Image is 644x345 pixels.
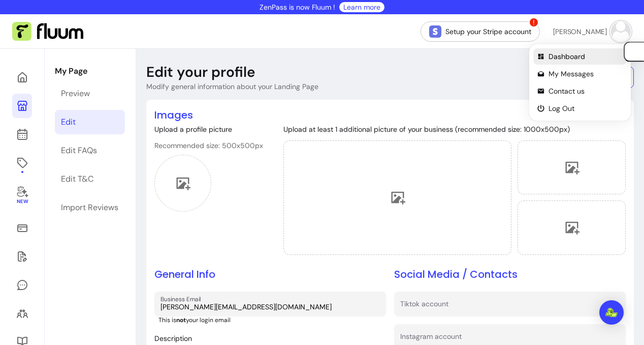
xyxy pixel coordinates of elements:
[61,145,97,157] div: Edit FAQs
[12,65,32,90] a: Home
[549,69,623,79] span: My Messages
[16,198,27,205] span: New
[400,302,620,312] input: Tiktok account
[160,295,205,303] label: Business Email
[154,334,192,343] span: Description
[55,167,125,191] a: Edit T&C
[343,2,380,12] a: Learn more
[12,22,83,41] img: Fluum Logo
[549,103,623,113] span: Log Out
[531,46,629,119] div: Profile Actions
[146,81,318,92] p: Modify general information about your Landing Page
[61,173,93,185] div: Edit T&C
[154,108,626,122] h2: Images
[154,267,386,281] h2: General Info
[394,267,626,281] h2: Social Media / Contacts
[549,86,623,96] span: Contact us
[176,316,186,324] b: not
[146,63,255,81] p: Edit your profile
[260,2,335,12] p: ZenPass is now Fluum !
[599,300,624,325] div: Open Intercom Messenger
[55,81,125,106] a: Preview
[400,334,620,344] input: Instagram account
[12,273,32,297] a: My Messages
[160,302,380,312] input: Business Email
[611,21,631,41] img: avatar
[55,65,125,77] p: My Page
[549,51,623,62] span: Dashboard
[429,25,441,38] img: Stripe Icon
[283,124,626,134] p: Upload at least 1 additional picture of your business (recommended size: 1000x500px)
[55,110,125,134] a: Edit
[529,17,539,27] span: !
[12,301,32,326] a: Clients
[12,244,32,269] a: Waivers
[553,26,607,36] span: [PERSON_NAME]
[154,124,263,134] p: Upload a profile picture
[533,48,627,117] ul: Profile Actions
[12,151,32,175] a: Offerings
[61,202,118,214] div: Import Reviews
[55,138,125,163] a: Edit FAQs
[12,216,32,240] a: Sales
[12,94,32,118] a: My Page
[12,122,32,147] a: Calendar
[61,116,76,128] div: Edit
[55,195,125,220] a: Import Reviews
[61,88,90,100] div: Preview
[12,179,32,212] a: My Co-Founder
[154,140,263,151] p: Recommended size: 500x500px
[421,21,540,42] a: Setup your Stripe account
[158,316,386,324] p: This is your login email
